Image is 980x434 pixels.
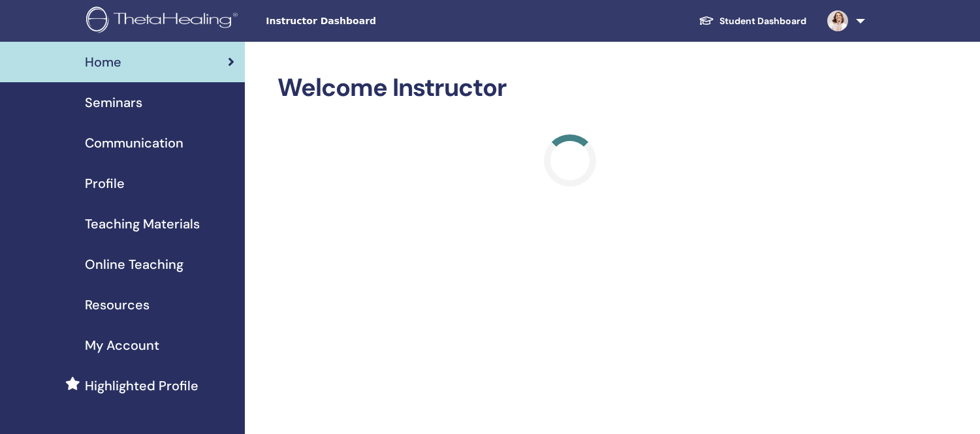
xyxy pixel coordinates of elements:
span: Highlighted Profile [85,376,198,395]
span: Teaching Materials [85,214,200,234]
span: Seminars [85,93,142,112]
span: Communication [85,133,183,153]
h2: Welcome Instructor [277,73,862,103]
span: Profile [85,174,125,193]
span: Home [85,52,121,72]
img: logo.png [86,7,242,36]
a: Student Dashboard [688,9,817,33]
span: Online Teaching [85,255,183,274]
span: Resources [85,295,150,315]
img: default.jpg [827,10,848,31]
span: Instructor Dashboard [266,14,462,28]
img: graduation-cap-white.svg [699,15,714,26]
span: My Account [85,335,159,355]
